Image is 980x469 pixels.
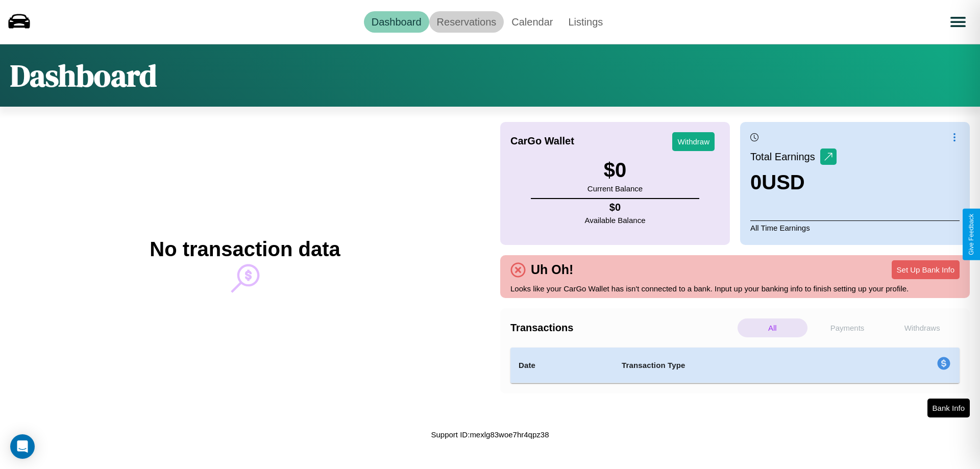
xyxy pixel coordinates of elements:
p: Available Balance [585,213,646,227]
p: Support ID: mexlg83woe7hr4qpz38 [431,428,549,441]
a: Dashboard [364,11,429,33]
p: Withdraws [887,318,957,337]
p: All [738,318,807,337]
table: simple table [510,348,960,383]
h4: Transaction Type [622,359,853,372]
h4: $ 0 [585,202,646,213]
a: Listings [560,11,610,33]
h3: 0 USD [750,171,837,194]
div: Open Intercom Messenger [10,434,35,459]
p: Payments [813,318,883,337]
h4: Transactions [510,322,735,334]
p: Looks like your CarGo Wallet has isn't connected to a bank. Input up your banking info to finish ... [510,282,960,295]
button: Bank Info [927,399,970,417]
div: Give Feedback [968,214,975,255]
p: All Time Earnings [750,220,960,235]
a: Reservations [429,11,504,33]
h4: Uh Oh! [526,262,578,277]
p: Total Earnings [750,147,820,166]
button: Withdraw [672,132,715,151]
h1: Dashboard [10,55,157,96]
a: Calendar [504,11,560,33]
button: Open menu [944,8,972,36]
h4: CarGo Wallet [510,135,574,147]
h4: Date [519,359,605,372]
h3: $ 0 [587,159,643,182]
p: Current Balance [587,182,643,195]
button: Set Up Bank Info [892,260,960,279]
h2: No transaction data [150,238,340,261]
